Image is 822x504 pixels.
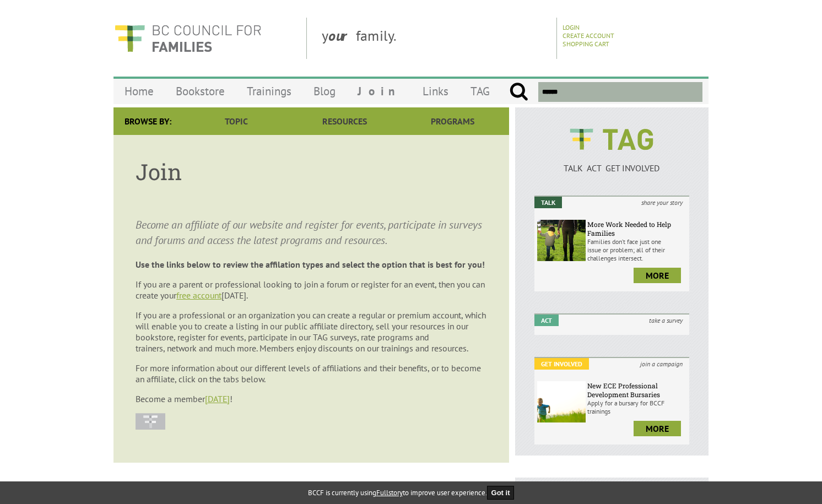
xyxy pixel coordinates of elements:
em: Talk [534,197,562,208]
img: BCCF's TAG Logo [562,118,661,160]
a: Login [563,23,580,31]
a: Shopping Cart [563,40,609,48]
a: more [634,268,681,283]
p: If you are a parent or professional looking to join a forum or register for an event, then you ca... [136,279,487,301]
h6: More Work Needed to Help Families [587,220,686,237]
p: For more information about our different levels of affiliations and their benefits, or to become ... [136,362,487,384]
p: Become a member ! [136,393,487,404]
a: Join [347,78,412,104]
a: TAG [459,78,501,104]
i: share your story [635,197,689,208]
a: [DATE] [205,393,230,404]
a: Blog [302,78,347,104]
a: Programs [399,107,507,135]
a: Trainings [236,78,302,104]
a: Resources [290,107,398,135]
a: Topic [182,107,290,135]
div: y family. [313,18,557,59]
a: Fullstory [376,488,403,497]
p: Become an affiliate of our website and register for events, participate in surveys and forums and... [136,217,487,248]
strong: Use the links below to review the affilation types and select the option that is best for you! [136,259,485,270]
a: free account [176,290,221,301]
a: Bookstore [165,78,236,104]
a: Home [113,78,165,104]
em: Act [534,315,559,326]
input: Submit [509,82,528,102]
p: TALK ACT GET INVOLVED [534,162,689,174]
a: TALK ACT GET INVOLVED [534,151,689,174]
em: Get Involved [534,358,589,370]
strong: our [328,26,356,45]
a: Create Account [563,31,614,40]
p: Families don’t face just one issue or problem; all of their challenges intersect. [587,237,686,262]
img: BC Council for FAMILIES [113,18,262,59]
a: more [634,421,681,436]
h1: Join [136,157,487,186]
h6: New ECE Professional Development Bursaries [587,381,686,399]
a: Links [412,78,459,104]
button: Got it [487,486,515,500]
i: join a campaign [634,358,689,370]
div: Browse By: [113,107,182,135]
i: take a survey [642,315,689,326]
p: Apply for a bursary for BCCF trainings [587,399,686,415]
span: If you are a professional or an organization you can create a regular or premium account, which w... [136,310,486,354]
